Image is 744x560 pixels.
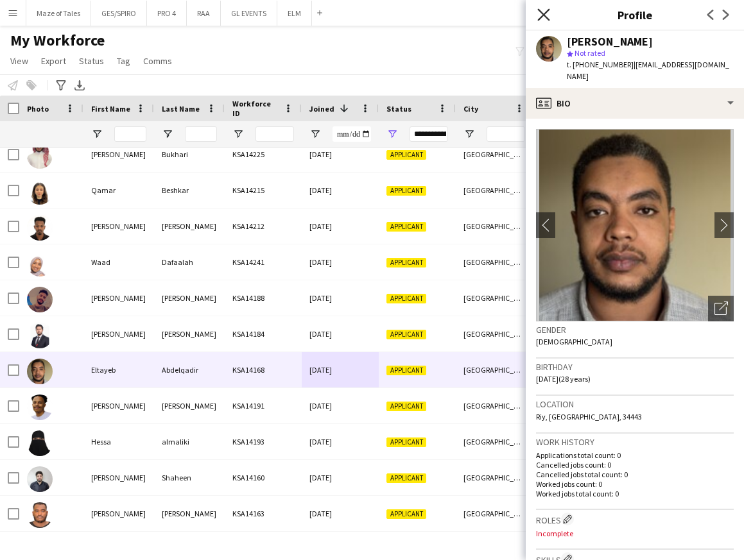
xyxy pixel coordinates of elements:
[83,424,154,459] div: Hessa
[27,323,53,348] img: Abdullah Muhammed
[302,460,379,495] div: [DATE]
[225,352,302,387] div: KSA14168
[27,430,53,456] img: Hessa almaliki
[83,244,154,280] div: Waad
[456,208,533,244] div: [GEOGRAPHIC_DATA]
[225,316,302,352] div: KSA14184
[708,296,734,321] div: Open photos pop-in
[386,128,398,140] button: Open Filter Menu
[456,280,533,316] div: [GEOGRAPHIC_DATA]
[386,366,426,375] span: Applicant
[10,31,105,50] span: My Workforce
[456,173,533,208] div: [GEOGRAPHIC_DATA]
[91,1,147,26] button: GES/SPIRO
[225,388,302,423] div: KSA14191
[536,479,734,489] p: Worked jobs count: 0
[27,179,53,205] img: Qamar Beshkar
[487,126,525,142] input: City Filter Input
[536,412,642,421] span: Riy, [GEOGRAPHIC_DATA], 34443
[386,509,426,519] span: Applicant
[41,55,66,67] span: Export
[536,324,734,335] h3: Gender
[147,1,187,26] button: PRO 4
[27,104,49,114] span: Photo
[536,374,591,384] span: [DATE] (28 years)
[536,529,734,538] p: Incomplete
[225,173,302,208] div: KSA14215
[112,53,135,69] a: Tag
[27,143,53,169] img: Mohammed Bukhari
[27,359,53,384] img: Eltayeb Abdelqadir
[36,53,71,69] a: Export
[536,470,734,479] p: Cancelled jobs total count: 0
[27,215,53,241] img: Sameh Mohammed Ali
[143,55,172,67] span: Comms
[154,424,225,459] div: almaliki
[386,402,426,411] span: Applicant
[83,460,154,495] div: [PERSON_NAME]
[79,55,104,67] span: Status
[536,337,612,346] span: [DEMOGRAPHIC_DATA]
[154,280,225,316] div: [PERSON_NAME]
[309,104,334,114] span: Joined
[302,173,379,208] div: [DATE]
[154,388,225,423] div: [PERSON_NAME]
[91,128,103,140] button: Open Filter Menu
[225,496,302,531] div: KSA14163
[255,126,294,142] input: Workforce ID Filter Input
[456,316,533,352] div: [GEOGRAPHIC_DATA]
[154,244,225,280] div: Dafaalah
[187,1,221,26] button: RAA
[117,55,130,67] span: Tag
[456,424,533,459] div: [GEOGRAPHIC_DATA]
[302,424,379,459] div: [DATE]
[386,437,426,447] span: Applicant
[27,287,53,312] img: ABDIN HASSAN
[5,53,33,69] a: View
[225,137,302,172] div: KSA14225
[386,473,426,483] span: Applicant
[232,99,279,118] span: Workforce ID
[333,126,371,142] input: Joined Filter Input
[83,352,154,387] div: Eltayeb
[83,173,154,208] div: Qamar
[456,496,533,531] div: [GEOGRAPHIC_DATA]
[91,104,130,114] span: First Name
[114,126,146,142] input: First Name Filter Input
[575,48,605,58] span: Not rated
[74,53,109,69] a: Status
[154,496,225,531] div: [PERSON_NAME]
[536,398,734,410] h3: Location
[83,137,154,172] div: [PERSON_NAME]
[162,104,200,114] span: Last Name
[225,280,302,316] div: KSA14188
[10,55,28,67] span: View
[154,173,225,208] div: Beshkar
[386,294,426,303] span: Applicant
[83,496,154,531] div: [PERSON_NAME]
[302,280,379,316] div: [DATE]
[463,104,478,114] span: City
[83,316,154,352] div: [PERSON_NAME]
[386,258,426,267] span: Applicant
[536,513,734,526] h3: Roles
[302,316,379,352] div: [DATE]
[386,104,411,114] span: Status
[302,244,379,280] div: [DATE]
[225,424,302,459] div: KSA14193
[162,128,173,140] button: Open Filter Menu
[154,208,225,244] div: [PERSON_NAME]
[27,395,53,420] img: Fadi Adil
[536,460,734,470] p: Cancelled jobs count: 0
[456,388,533,423] div: [GEOGRAPHIC_DATA]
[53,78,69,93] app-action-btn: Advanced filters
[302,137,379,172] div: [DATE]
[302,496,379,531] div: [DATE]
[536,436,734,448] h3: Work history
[83,388,154,423] div: [PERSON_NAME]
[536,489,734,498] p: Worked jobs total count: 0
[567,60,634,69] span: t. [PHONE_NUMBER]
[386,330,426,339] span: Applicant
[232,128,244,140] button: Open Filter Menu
[72,78,87,93] app-action-btn: Export XLSX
